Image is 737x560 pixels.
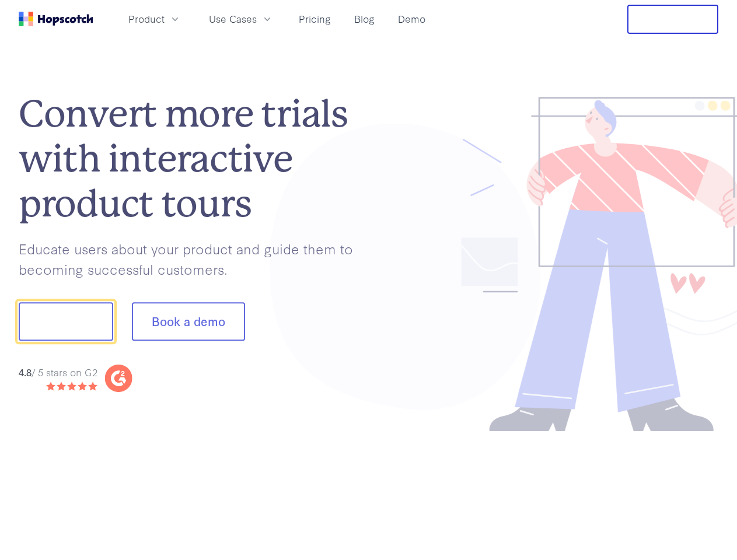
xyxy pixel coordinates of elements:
[19,239,369,279] p: Educate users about your product and guide them to becoming successful customers.
[393,9,430,29] a: Demo
[294,9,336,29] a: Pricing
[128,12,165,26] span: Product
[19,365,97,380] div: / 5 stars on G2
[19,92,369,226] h1: Convert more trials with interactive product tours
[19,365,32,379] strong: 4.8
[121,9,188,29] button: Product
[627,5,718,34] button: Free Trial
[350,9,379,29] a: Blog
[202,9,280,29] button: Use Cases
[19,303,113,341] button: Show me!
[132,303,245,341] button: Book a demo
[209,12,257,26] span: Use Cases
[19,12,93,26] a: Home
